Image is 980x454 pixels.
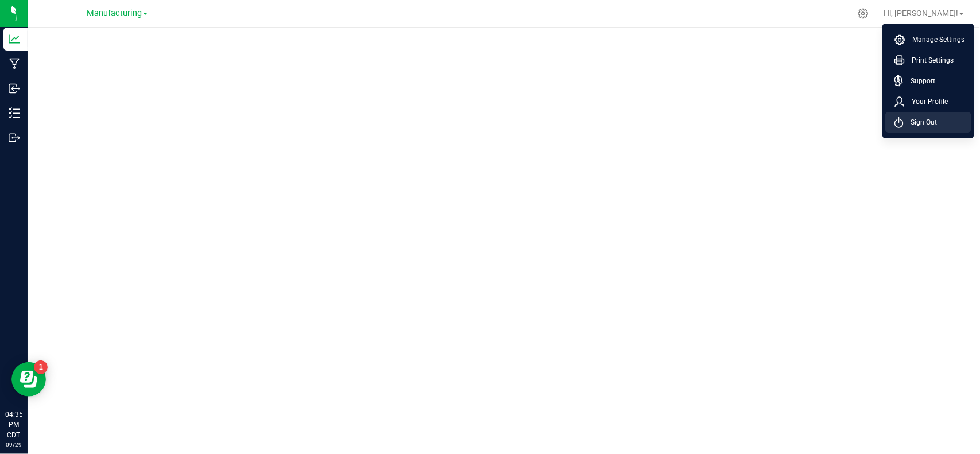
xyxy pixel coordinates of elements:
[5,409,22,440] p: 04:35 PM CDT
[5,440,22,449] p: 09/29
[9,33,20,45] inline-svg: Analytics
[885,112,971,133] li: Sign Out
[884,9,958,18] span: Hi, [PERSON_NAME]!
[34,360,48,374] iframe: Resource center unread badge
[11,362,46,397] iframe: Resource center
[9,107,20,119] inline-svg: Inventory
[9,132,20,143] inline-svg: Outbound
[894,75,967,87] a: Support
[905,55,954,66] span: Print Settings
[904,75,935,87] span: Support
[905,34,964,45] span: Manage Settings
[9,58,20,69] inline-svg: Manufacturing
[905,96,948,107] span: Your Profile
[856,8,870,19] div: Manage settings
[904,117,937,128] span: Sign Out
[87,9,142,18] span: Manufacturing
[9,83,20,94] inline-svg: Inbound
